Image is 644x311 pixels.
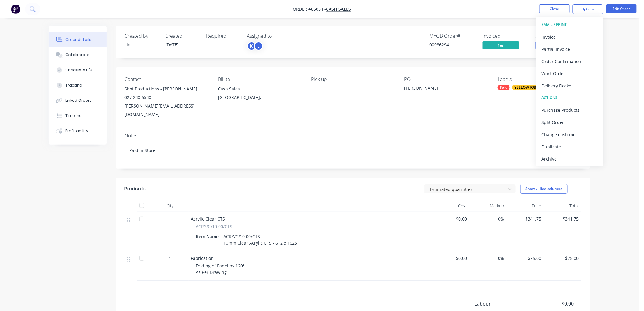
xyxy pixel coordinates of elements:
div: Archive [542,154,598,163]
div: Work Order [542,69,598,78]
div: Notes [125,133,581,139]
span: $0.00 [435,255,467,261]
div: K [247,41,256,51]
div: Lim [125,41,158,48]
div: Duplicate [542,142,598,151]
div: Purchase Products [542,106,598,115]
div: Change customer [542,130,598,139]
span: 0% [472,216,504,222]
div: Cost [432,200,470,212]
span: Ready for Picku... [536,41,572,49]
div: L [254,41,263,51]
span: $0.00 [529,300,574,307]
div: Paid [498,85,510,90]
div: Contact [125,76,208,82]
div: Partial Invoice [542,45,598,54]
div: Shot Productions - [PERSON_NAME] [125,85,208,93]
div: Invoice [542,33,598,41]
div: Profitability [65,128,88,134]
div: Shot Productions - [PERSON_NAME]027 240 6540[PERSON_NAME][EMAIL_ADDRESS][DOMAIN_NAME] [125,85,208,119]
button: Collaborate [49,47,107,62]
div: Order Confirmation [542,57,598,66]
span: $0.00 [435,216,467,222]
span: $341.75 [546,216,579,222]
div: MYOB Order # [430,33,475,39]
div: Paid In Store [125,141,581,160]
span: Order #85054 - [293,6,326,12]
div: Assigned to [247,33,308,39]
div: 00086294 [430,41,475,48]
div: PO [404,76,488,82]
div: Price [507,200,544,212]
div: Tracking [65,83,82,88]
button: Order details [49,32,107,47]
div: Order details [65,37,91,42]
span: $341.75 [509,216,542,222]
span: Folding of Panel by 120° As Per Drawing [196,263,246,275]
div: Markup [469,200,507,212]
div: [PERSON_NAME] [404,85,481,93]
div: YELLOW JOB [512,85,539,90]
div: 027 240 6540 [125,93,208,102]
div: Pick up [311,76,394,82]
div: Item Name [196,232,221,241]
button: Tracking [49,78,107,93]
div: [PERSON_NAME][EMAIL_ADDRESS][DOMAIN_NAME] [125,102,208,119]
div: Qty [152,200,189,212]
span: Yes [483,41,519,49]
span: Fabrication [191,255,214,261]
div: ACRY/C/10.00/CTS 10mm Clear Acrylic CTS - 612 x 1625 [221,232,300,247]
span: $75.00 [509,255,542,261]
div: EMAIL / PRINT [542,21,598,29]
button: Profitability [49,123,107,139]
button: Ready for Picku... [536,41,572,51]
div: Cash Sales [218,85,301,93]
div: Linked Orders [65,98,92,103]
span: Acrylic Clear CTS [191,216,225,222]
span: ACRY/C/10.00/CTS [196,223,233,230]
span: $75.00 [546,255,579,261]
button: Show / Hide columns [520,184,568,194]
div: ACTIONS [542,94,598,102]
button: Timeline [49,108,107,123]
div: Total [544,200,581,212]
div: Status [536,33,581,39]
div: Checklists 0/0 [65,67,92,73]
button: Checklists 0/0 [49,62,107,78]
button: Linked Orders [49,93,107,108]
div: Created by [125,33,158,39]
div: Created [166,33,199,39]
img: Factory [11,5,20,14]
a: Cash Sales [326,6,351,12]
span: 0% [472,255,504,261]
div: Products [125,185,146,193]
div: Collaborate [65,52,89,58]
button: Options [573,4,603,14]
span: 1 [169,216,172,222]
div: [GEOGRAPHIC_DATA], [218,93,301,102]
span: [DATE] [166,42,179,48]
div: Labels [498,76,581,82]
div: Bill to [218,76,301,82]
span: Labour [475,300,529,307]
div: Invoiced [483,33,528,39]
button: Edit Order [606,4,637,13]
div: Required [206,33,240,39]
button: KL [247,41,263,51]
div: Delivery Docket [542,81,598,90]
button: Close [539,4,570,13]
span: 1 [169,255,172,261]
div: Cash Sales[GEOGRAPHIC_DATA], [218,85,301,104]
div: Timeline [65,113,82,118]
div: Split Order [542,118,598,127]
